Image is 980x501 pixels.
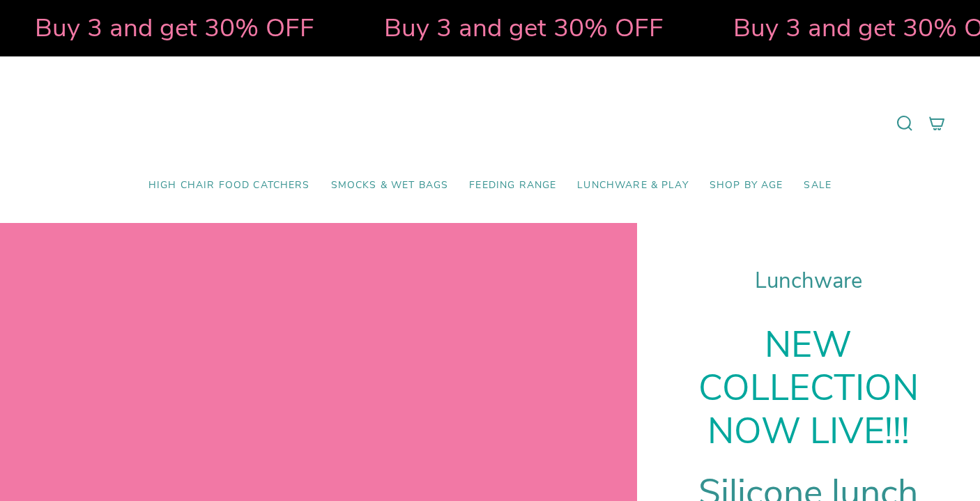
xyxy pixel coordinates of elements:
[469,180,556,192] span: Feeding Range
[321,169,459,202] a: Smocks & Wet Bags
[793,169,842,202] a: SALE
[138,169,321,202] a: High Chair Food Catchers
[698,321,919,456] strong: NEW COLLECTION NOW LIVE!!!
[567,169,698,202] a: Lunchware & Play
[577,180,688,192] span: Lunchware & Play
[331,180,449,192] span: Smocks & Wet Bags
[699,169,794,202] a: Shop by Age
[34,10,314,45] strong: Buy 3 and get 30% OFF
[383,10,663,45] strong: Buy 3 and get 30% OFF
[459,169,567,202] a: Feeding Range
[672,268,945,294] h1: Lunchware
[804,180,832,192] span: SALE
[710,180,783,192] span: Shop by Age
[148,180,310,192] span: High Chair Food Catchers
[370,77,611,169] a: Mumma’s Little Helpers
